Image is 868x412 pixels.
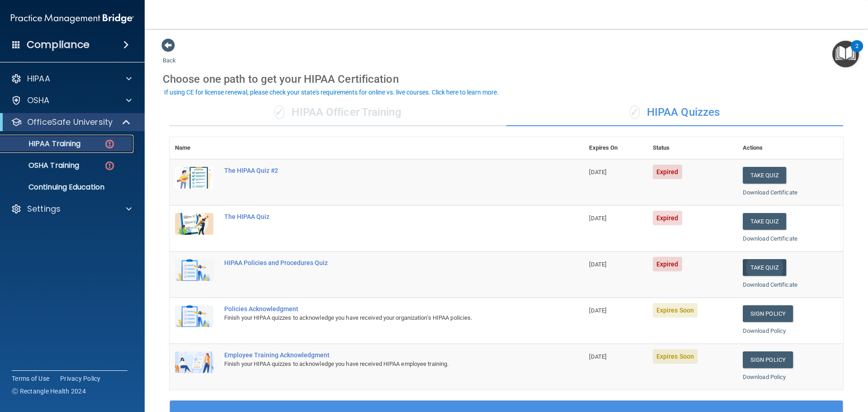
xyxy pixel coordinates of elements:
span: Expired [653,211,682,225]
span: [DATE] [589,215,606,222]
span: Expires Soon [653,349,698,364]
span: ✓ [630,105,640,119]
div: Finish your HIPAA quizzes to acknowledge you have received your organization’s HIPAA policies. [224,313,538,323]
span: [DATE] [589,307,606,314]
a: Download Certificate [743,189,797,196]
p: OSHA [27,95,50,106]
span: [DATE] [589,353,606,360]
a: HIPAA [11,73,132,84]
th: Status [647,137,737,159]
p: Settings [27,204,61,214]
a: Download Certificate [743,281,797,288]
th: Expires On [584,137,647,159]
div: Choose one path to get your HIPAA Certification [163,66,850,92]
a: Settings [11,204,132,214]
p: HIPAA [27,73,50,84]
img: danger-circle.6113f641.png [104,160,115,171]
button: Take Quiz [743,167,786,184]
div: Employee Training Acknowledgment [224,351,538,359]
div: HIPAA Policies and Procedures Quiz [224,259,538,266]
a: Download Policy [743,327,786,334]
span: [DATE] [589,261,606,268]
div: HIPAA Officer Training [170,99,506,126]
h4: Compliance [27,38,90,51]
div: If using CE for license renewal, please check your state's requirements for online vs. live cours... [164,89,499,95]
p: HIPAA Training [6,139,80,148]
th: Name [170,137,219,159]
div: The HIPAA Quiz [224,213,538,220]
a: Terms of Use [12,374,49,383]
div: The HIPAA Quiz #2 [224,167,538,174]
div: HIPAA Quizzes [506,99,843,126]
button: If using CE for license renewal, please check your state's requirements for online vs. live cours... [163,88,500,97]
span: [DATE] [589,169,606,175]
a: OSHA [11,95,132,106]
span: Expired [653,165,682,179]
button: Take Quiz [743,213,786,230]
a: Sign Policy [743,351,793,368]
a: Back [163,46,176,64]
a: Download Policy [743,374,786,380]
p: OfficeSafe University [27,117,113,128]
img: PMB logo [11,9,134,28]
button: Take Quiz [743,259,786,276]
div: 2 [855,46,859,58]
a: Download Certificate [743,235,797,242]
button: Open Resource Center, 2 new notifications [832,41,859,67]
img: danger-circle.6113f641.png [104,138,115,150]
span: Expired [653,257,682,271]
span: Expires Soon [653,303,698,317]
th: Actions [737,137,843,159]
div: Finish your HIPAA quizzes to acknowledge you have received HIPAA employee training. [224,359,538,369]
span: ✓ [274,105,284,119]
p: OSHA Training [6,161,79,170]
a: OfficeSafe University [11,117,131,128]
p: Continuing Education [6,183,129,192]
a: Sign Policy [743,305,793,322]
span: Ⓒ Rectangle Health 2024 [12,387,86,396]
a: Privacy Policy [60,374,101,383]
div: Policies Acknowledgment [224,305,538,313]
